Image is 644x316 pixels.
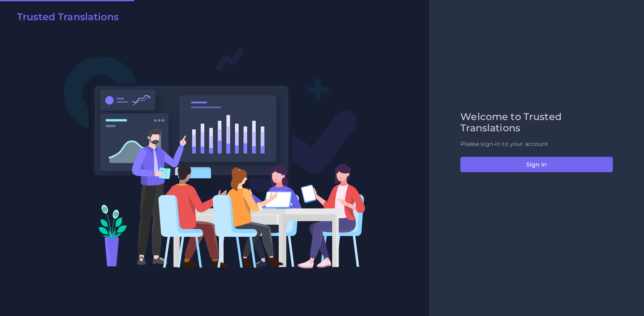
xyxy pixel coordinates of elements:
h2: Trusted Translations [17,11,119,23]
h2: Welcome to Trusted Translations [460,111,613,135]
img: Login V2 [64,48,366,269]
p: Please sign-in to your account [460,140,613,148]
button: Sign in [460,157,613,172]
a: Trusted Translations [11,11,119,26]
